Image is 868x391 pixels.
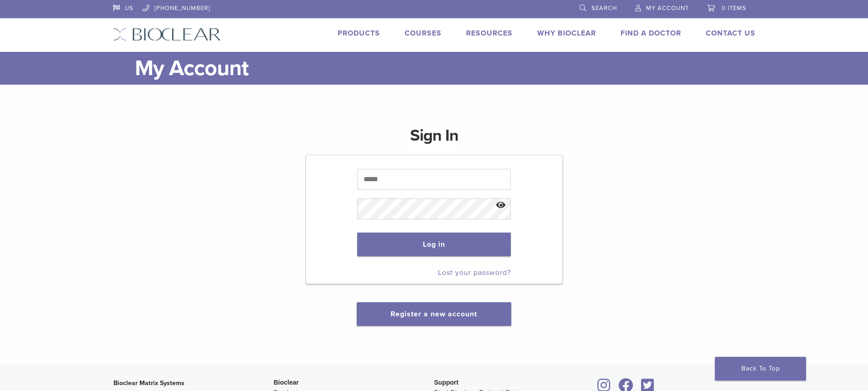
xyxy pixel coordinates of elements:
[491,194,511,217] button: Show password
[466,29,513,38] a: Resources
[357,233,511,256] button: Log in
[405,29,442,38] a: Courses
[591,5,617,12] span: Search
[357,302,511,326] button: Register a new account
[113,379,185,387] strong: Bioclear Matrix Systems
[135,52,755,85] h1: My Account
[410,125,458,154] h1: Sign In
[621,29,681,38] a: Find A Doctor
[113,28,221,41] img: Bioclear
[715,357,806,381] a: Back To Top
[274,379,299,386] span: Bioclear
[434,379,459,386] span: Support
[646,5,689,12] span: My Account
[338,29,380,38] a: Products
[438,268,511,277] a: Lost your password?
[722,5,746,12] span: 0 items
[537,29,596,38] a: Why Bioclear
[706,29,755,38] a: Contact Us
[390,310,477,319] a: Register a new account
